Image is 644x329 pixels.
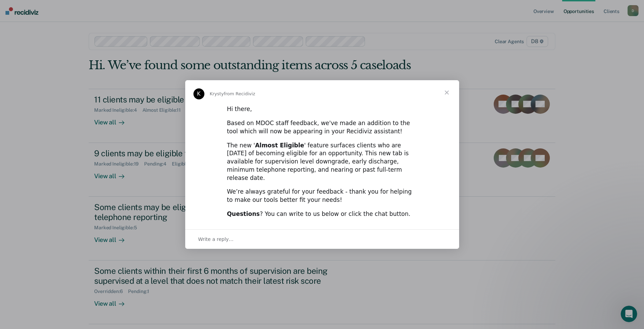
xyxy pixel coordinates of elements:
div: The new ' ' feature surfaces clients who are [DATE] of becoming eligible for an opportunity. This... [227,142,417,182]
span: Krysty [210,91,224,96]
div: Open conversation and reply [185,229,459,249]
div: Profile image for Krysty [193,88,204,99]
span: Close [434,80,459,105]
div: Based on MDOC staff feedback, we've made an addition to the tool which will now be appearing in y... [227,119,417,136]
div: ? You can write to us below or click the chat button. [227,210,417,218]
span: from Recidiviz [224,91,255,96]
b: Questions [227,210,260,217]
div: We’re always grateful for your feedback - thank you for helping to make our tools better fit your... [227,188,417,204]
span: Write a reply… [198,235,234,244]
div: Hi there, [227,105,417,113]
b: Almost Eligible [255,142,304,149]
